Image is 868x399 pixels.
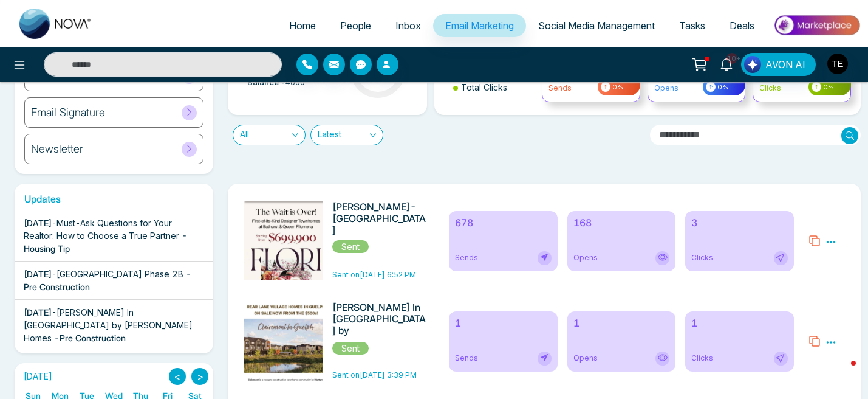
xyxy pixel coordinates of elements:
h6: 1 [573,317,669,329]
h6: Newsletter [31,142,83,156]
span: Tasks [679,19,705,32]
a: 10+ [712,53,741,74]
h6: 3 [691,217,787,229]
h6: [PERSON_NAME] In [GEOGRAPHIC_DATA] by [PERSON_NAME] Homes [332,302,428,338]
p: Sends [548,83,634,94]
span: Clicks [691,353,713,364]
button: > [191,368,208,385]
div: - [24,217,204,255]
span: [DATE] [24,218,52,228]
a: People [328,14,383,37]
a: Deals [717,14,767,37]
h6: [PERSON_NAME]- [GEOGRAPHIC_DATA] [332,201,428,237]
h6: Updates [15,193,213,205]
h6: 678 [455,217,551,229]
span: People [340,19,371,32]
div: - [24,268,204,293]
h2: [DATE] [19,372,52,382]
a: Inbox [383,14,433,37]
h6: 168 [573,217,669,229]
span: 0% [610,82,623,92]
span: 10+ [726,53,737,64]
a: Social Media Management [526,14,667,37]
p: Opens [654,83,739,94]
h6: 1 [455,317,551,329]
span: [PERSON_NAME] In [GEOGRAPHIC_DATA] by [PERSON_NAME] Homes [24,307,193,343]
img: Nova CRM Logo [19,9,92,39]
span: Opens [573,353,598,364]
span: Sent [332,240,369,253]
iframe: Intercom live chat [827,358,856,387]
button: < [169,368,186,385]
span: All [240,125,298,145]
span: Sends [455,252,478,263]
span: 0% [716,82,728,92]
span: Must-Ask Questions for Your Realtor: How to Choose a True Partner [24,218,179,241]
span: Email Marketing [445,19,514,32]
a: Home [277,14,328,37]
span: Deals [730,19,754,32]
span: Social Media Management [538,19,655,32]
span: Home [289,19,316,32]
span: [DATE] [24,307,52,317]
span: Sends [455,353,478,364]
span: Sent on [DATE] 6:52 PM [332,270,416,279]
p: Clicks [759,83,844,94]
a: Email Marketing [433,14,526,37]
span: 0% [821,82,834,92]
span: - Pre Construction [54,333,126,343]
span: [GEOGRAPHIC_DATA] Phase 2B [56,269,183,279]
span: Latest [318,125,376,145]
span: 4000 [285,77,305,89]
span: AVON AI [765,57,805,72]
span: Inbox [395,19,421,32]
span: Clicks [691,252,713,263]
span: Balance - [247,77,285,89]
li: Total Clicks [453,76,535,99]
img: Market-place.gif [773,12,861,39]
div: - [24,306,204,344]
span: Sent on [DATE] 3:39 PM [332,370,417,380]
a: Tasks [667,14,717,37]
button: AVON AI [741,53,816,76]
img: Lead Flow [744,56,761,73]
h6: 1 [691,317,787,329]
span: Sent [332,342,369,355]
h6: Email Signature [31,106,105,119]
span: [DATE] [24,269,52,279]
img: User Avatar [827,54,848,74]
span: Opens [573,252,598,263]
